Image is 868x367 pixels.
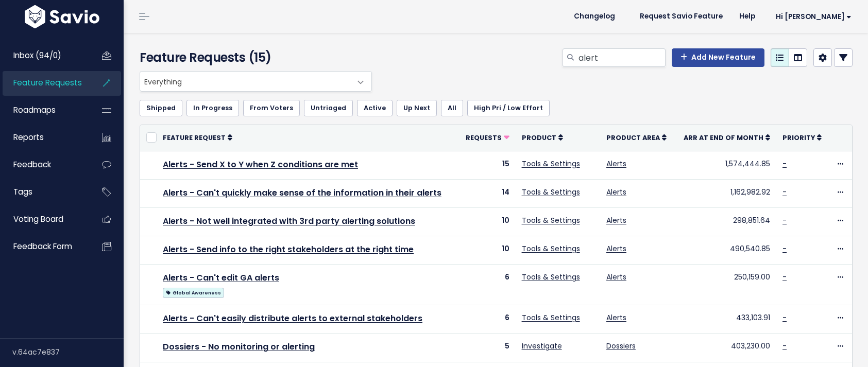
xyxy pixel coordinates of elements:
[606,272,626,282] a: Alerts
[458,305,516,334] td: 6
[606,243,626,254] a: Alerts
[163,312,422,324] a: Alerts - Can't easily distribute alerts to external stakeholders
[606,187,626,197] a: Alerts
[163,215,415,227] a: Alerts - Not well integrated with 3rd party alerting solutions
[522,272,580,282] a: Tools & Settings
[675,236,776,265] td: 490,540.85
[606,133,660,142] span: Product Area
[675,305,776,334] td: 433,103.91
[163,187,441,199] a: Alerts - Can't quickly make sense of the information in their alerts
[458,236,516,265] td: 10
[3,235,86,258] a: Feedback form
[782,272,787,282] a: -
[782,312,787,323] a: -
[186,100,239,116] a: In Progress
[782,243,787,254] a: -
[522,133,556,142] span: Product
[574,13,615,20] span: Changelog
[304,100,353,116] a: Untriaged
[675,179,776,207] td: 1,162,982.92
[467,100,550,116] a: High Pri / Low Effort
[13,50,61,61] span: Inbox (94/0)
[13,159,51,170] span: Feedback
[3,126,86,149] a: Reports
[522,243,580,254] a: Tools & Settings
[606,312,626,323] a: Alerts
[458,207,516,236] td: 10
[632,9,731,24] a: Request Savio Feature
[13,132,44,143] span: Reports
[22,5,102,28] img: logo-white.9d6f32f41409.svg
[163,159,358,170] a: Alerts - Send X to Y when Z conditions are met
[458,265,516,305] td: 6
[163,288,224,298] span: Global Awareness
[782,132,822,143] a: Priority
[675,334,776,362] td: 403,230.00
[522,187,580,197] a: Tools & Settings
[13,241,72,252] span: Feedback form
[163,132,232,143] a: Feature Request
[522,341,562,351] a: Investigate
[782,159,787,169] a: -
[684,132,770,143] a: ARR at End of Month
[163,133,226,142] span: Feature Request
[13,186,32,197] span: Tags
[163,243,414,255] a: Alerts - Send info to the right stakeholders at the right time
[140,72,351,91] span: Everything
[782,215,787,225] a: -
[3,98,86,122] a: Roadmaps
[140,48,367,67] h4: Feature Requests (15)
[606,341,636,351] a: Dossiers
[3,207,86,231] a: Voting Board
[782,187,787,197] a: -
[13,104,56,115] span: Roadmaps
[782,133,815,142] span: Priority
[140,71,372,92] span: Everything
[782,341,787,351] a: -
[466,132,509,143] a: Requests
[3,180,86,204] a: Tags
[776,13,852,21] span: Hi [PERSON_NAME]
[675,151,776,179] td: 1,574,444.85
[522,312,580,323] a: Tools & Settings
[243,100,300,116] a: From Voters
[140,100,182,116] a: Shipped
[577,48,666,67] input: Search features...
[606,215,626,225] a: Alerts
[357,100,393,116] a: Active
[3,44,86,67] a: Inbox (94/0)
[466,133,502,142] span: Requests
[163,341,315,353] a: Dossiers - No monitoring or alerting
[522,159,580,169] a: Tools & Settings
[163,272,279,284] a: Alerts - Can't edit GA alerts
[12,339,124,365] div: v.64ac7e837
[441,100,463,116] a: All
[522,132,563,143] a: Product
[684,133,763,142] span: ARR at End of Month
[675,265,776,305] td: 250,159.00
[731,9,763,24] a: Help
[522,215,580,225] a: Tools & Settings
[458,334,516,362] td: 5
[672,48,764,67] a: Add New Feature
[3,153,86,177] a: Feedback
[13,77,82,88] span: Feature Requests
[163,286,224,299] a: Global Awareness
[606,132,667,143] a: Product Area
[397,100,437,116] a: Up Next
[140,100,853,116] ul: Filter feature requests
[606,159,626,169] a: Alerts
[13,214,63,224] span: Voting Board
[458,151,516,179] td: 15
[763,9,860,25] a: Hi [PERSON_NAME]
[458,179,516,207] td: 14
[3,71,86,95] a: Feature Requests
[675,207,776,236] td: 298,851.64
